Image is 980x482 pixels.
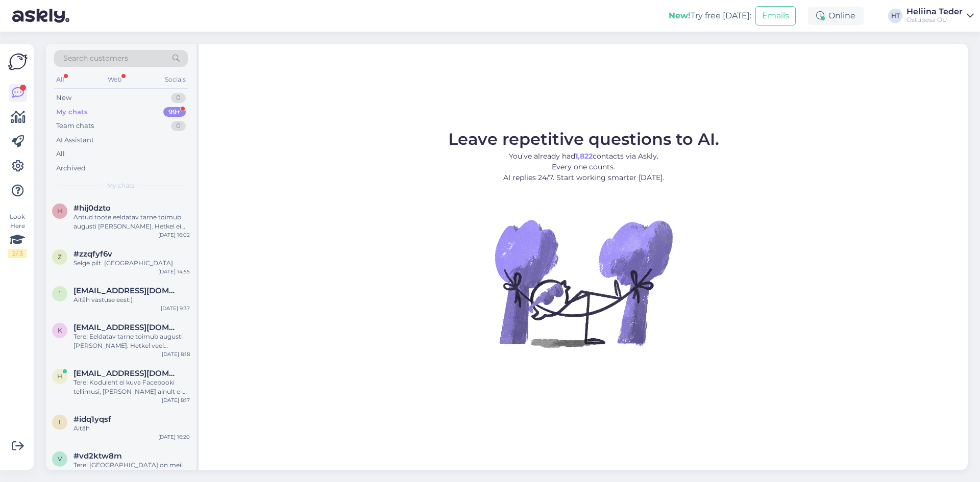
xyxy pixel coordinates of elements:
[56,93,71,103] div: New
[59,418,61,426] span: i
[163,107,186,117] div: 99+
[57,372,62,380] span: h
[808,7,864,25] div: Online
[73,295,190,305] div: Aitäh vastuse eest:)
[73,424,190,433] div: Aitäh
[73,332,190,350] div: Tere! Eeldatav tarne toimub augusti [PERSON_NAME]. Hetkel veel ootame, et Teie tellimuses [PERSON...
[73,378,190,396] div: Tere! Koduleht ei kuva Facebooki tellimusi, [PERSON_NAME] ainult e-[PERSON_NAME] kaudu tehtud tel...
[162,396,190,404] div: [DATE] 8:17
[755,6,796,26] button: Emails
[54,73,66,86] div: All
[73,461,190,479] div: Tere! [GEOGRAPHIC_DATA] on meil iga toote postituses eraldi välja toodud, palume seda jälgida. :)...
[73,369,180,378] span: helilaev12@gmail.com
[163,73,188,86] div: Socials
[575,151,593,161] b: 1,822
[58,253,62,261] span: z
[171,93,186,103] div: 0
[58,455,62,463] span: v
[906,8,974,24] a: Heliina TederOstupesa OÜ
[448,151,719,183] p: You’ve already had contacts via Askly. Every one counts. AI replies 24/7. Start working smarter [...
[73,451,122,461] span: #vd2ktw8m
[162,350,190,358] div: [DATE] 8:18
[73,213,190,231] div: Antud toote eeldatav tarne toimub augusti [PERSON_NAME]. Hetkel ei ole veel [PERSON_NAME] meie la...
[57,207,62,215] span: h
[669,10,751,22] div: Try free [DATE]:
[56,121,94,131] div: Team chats
[906,8,963,16] div: Heliina Teder
[73,259,190,268] div: Selge pilt. [GEOGRAPHIC_DATA]
[63,53,128,64] span: Search customers
[73,286,180,295] span: 17katlin@gmail.com
[492,191,675,375] img: No Chat active
[56,163,86,173] div: Archived
[73,415,111,424] span: #idq1yqsf
[58,326,62,334] span: k
[158,433,190,441] div: [DATE] 16:20
[106,73,124,86] div: Web
[73,204,111,213] span: #hij0dzto
[56,149,65,159] div: All
[158,231,190,239] div: [DATE] 16:02
[73,323,180,332] span: katri.1492@mail.ru
[888,9,902,23] div: HT
[8,212,27,258] div: Look Here
[8,52,28,71] img: Askly Logo
[161,305,190,312] div: [DATE] 9:37
[906,16,963,24] div: Ostupesa OÜ
[171,121,186,131] div: 0
[669,11,691,20] b: New!
[448,129,719,149] span: Leave repetitive questions to AI.
[56,135,94,145] div: AI Assistant
[158,268,190,275] div: [DATE] 14:55
[59,290,61,297] span: 1
[56,107,88,117] div: My chats
[107,181,135,190] span: My chats
[73,249,112,259] span: #zzqfyf6v
[8,249,27,258] div: 2 / 3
